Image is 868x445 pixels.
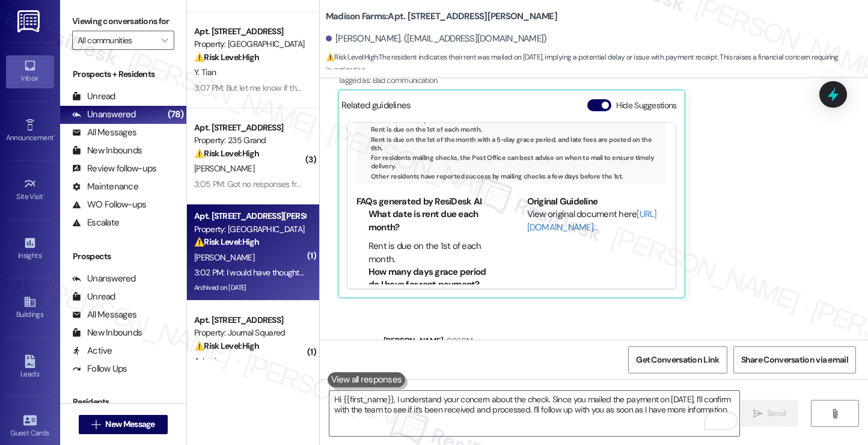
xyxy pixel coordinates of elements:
div: New Inbounds [72,327,142,339]
div: Prospects [60,250,186,263]
b: FAQs generated by ResiDesk AI [356,195,481,207]
i:  [91,420,100,429]
li: Rent is due on the 1st of each month. [371,125,662,133]
div: Property: [GEOGRAPHIC_DATA] [194,38,305,51]
li: Other residents have reported success by mailing checks a few days before the 1st. [371,172,662,180]
span: Share Conversation via email [741,354,848,366]
span: Bad communication [373,75,438,85]
span: : The resident indicates their rent was mailed on [DATE], implying a potential delay or issue wit... [326,51,868,77]
span: • [53,132,55,140]
div: Apt. [STREET_ADDRESS][PERSON_NAME] [194,210,305,222]
div: (78) [165,105,186,124]
div: Unanswered [72,108,136,121]
div: 3:02 PM: I would have thought you would have received it by now. It was mailed on the [DATE]. Tha... [194,267,560,278]
a: Buildings [6,292,54,324]
input: All communities [78,31,155,50]
span: Y. Tian [194,67,216,78]
span: Get Conversation Link [636,354,719,366]
strong: ⚠️ Risk Level: High [194,148,259,159]
b: Original Guideline [527,195,598,207]
i:  [753,409,762,419]
a: Inbox [6,55,54,88]
span: [PERSON_NAME] [194,163,254,174]
a: Insights • [6,233,54,265]
div: Property: Journal Squared [194,327,305,339]
div: Property: 235 Grand [194,134,305,147]
textarea: To enrich screen reader interactions, please activate Accessibility in Grammarly extension settings [329,391,739,436]
img: ResiDesk Logo [17,10,42,32]
strong: ⚠️ Risk Level: High [194,52,259,63]
span: • [41,250,43,258]
div: Apt. [STREET_ADDRESS] [194,121,305,134]
div: Escalate [72,216,119,229]
button: Share Conversation via email [733,346,856,373]
div: The resident is likely inquiring about a payment that was mailed. This FAQ provides information a... [356,85,667,184]
div: Archived on [DATE] [193,280,307,295]
div: Unread [72,90,115,103]
div: New Inbounds [72,144,142,157]
span: [PERSON_NAME] [194,252,254,263]
strong: ⚠️ Risk Level: High [326,52,377,62]
a: [URL][DOMAIN_NAME]… [527,208,657,233]
strong: ⚠️ Risk Level: High [194,340,259,351]
span: • [43,191,45,199]
div: All Messages [72,126,136,139]
div: Residents [60,396,186,408]
button: Get Conversation Link [628,346,727,373]
label: Viewing conversations for [72,12,174,31]
strong: ⚠️ Risk Level: High [194,236,259,247]
div: 8:26 PM [444,334,472,347]
div: [PERSON_NAME] [384,334,859,351]
button: Send [741,400,799,427]
div: Property: [GEOGRAPHIC_DATA] [194,223,305,236]
span: A. Leviev [194,355,224,366]
div: 3:05 PM: Got no responses from you* [194,179,326,189]
div: 3:07 PM: But let me know if there's a way to do wire transfer or there's other ways [194,82,475,93]
span: New Message [105,418,154,431]
div: View original document here [527,208,667,234]
div: Prospects + Residents [60,68,186,81]
div: Unanswered [72,272,136,285]
a: Site Visit • [6,174,54,206]
b: Madison Farms: Apt. [STREET_ADDRESS][PERSON_NAME] [326,10,557,23]
div: Follow Ups [72,363,127,375]
div: Apt. [STREET_ADDRESS] [194,314,305,327]
div: Active [72,345,112,357]
div: All Messages [72,308,136,321]
div: Related guidelines [341,99,411,117]
a: Leads [6,351,54,384]
div: WO Follow-ups [72,198,146,211]
div: Apt. [STREET_ADDRESS] [194,25,305,38]
label: Hide Suggestions [616,99,677,112]
li: Rent is due on the 1st of each month. [368,240,496,266]
i:  [830,409,839,419]
div: Unread [72,290,115,303]
li: For residents mailing checks, the Post Office can best advise on when to mail to ensure timely de... [371,153,662,171]
a: Guest Cards [6,410,54,443]
li: Rent is due on the 1st of the month with a 5-day grace period, and late fees are posted on the 6th. [371,135,662,153]
li: How many days grace period do I have for rent payment? [368,266,496,292]
div: Review follow-ups [72,162,156,175]
li: What date is rent due each month? [368,208,496,234]
span: Send [767,407,786,420]
div: Tagged as: [338,72,727,89]
div: [PERSON_NAME]. ([EMAIL_ADDRESS][DOMAIN_NAME]) [326,32,547,45]
div: Maintenance [72,180,138,193]
i:  [161,35,168,45]
button: New Message [79,415,168,434]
